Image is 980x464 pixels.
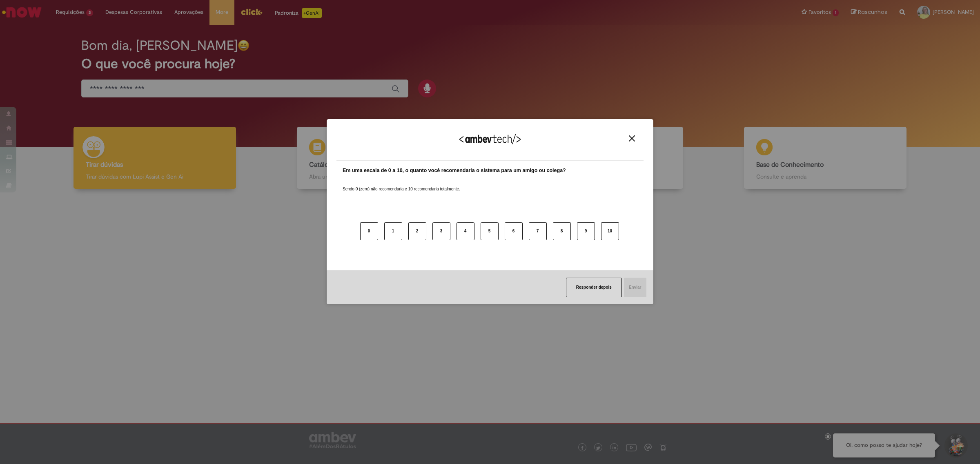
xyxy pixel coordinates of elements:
label: Em uma escala de 0 a 10, o quanto você recomendaria o sistema para um amigo ou colega? [343,167,566,175]
button: 8 [553,222,571,240]
button: 4 [457,222,474,240]
button: 7 [529,222,547,240]
button: 10 [601,222,619,240]
button: 0 [360,222,378,240]
button: 5 [481,222,499,240]
img: Logo Ambevtech [459,134,521,144]
button: Close [626,135,637,142]
button: 9 [577,222,595,240]
button: Responder depois [566,278,622,297]
label: Sendo 0 (zero) não recomendaria e 10 recomendaria totalmente. [343,177,460,192]
button: 2 [408,222,426,240]
button: 6 [505,222,523,240]
button: 1 [384,222,402,240]
button: 3 [432,222,450,240]
img: Close [629,135,635,141]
